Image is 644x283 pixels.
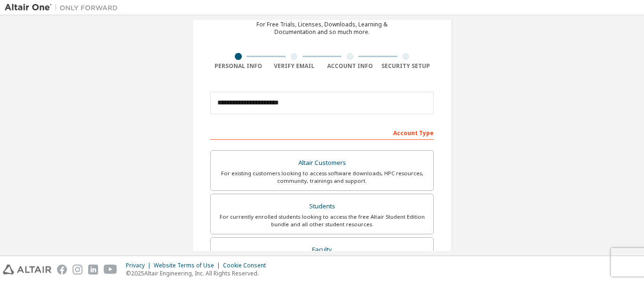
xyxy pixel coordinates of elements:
[216,200,428,213] div: Students
[88,265,98,274] img: linkedin.svg
[216,156,428,170] div: Altair Customers
[126,262,154,269] div: Privacy
[266,62,322,70] div: Verify Email
[210,125,434,140] div: Account Type
[73,265,83,274] img: instagram.svg
[322,62,378,70] div: Account Info
[126,269,272,277] p: © 2025 Altair Engineering, Inc. All Rights Reserved.
[216,213,428,228] div: For currently enrolled students looking to access the free Altair Student Edition bundle and all ...
[3,265,51,274] img: altair_logo.svg
[378,62,434,70] div: Security Setup
[5,3,123,12] img: Altair One
[216,243,428,257] div: Faculty
[104,265,117,274] img: youtube.svg
[256,21,388,36] div: For Free Trials, Licenses, Downloads, Learning & Documentation and so much more.
[154,262,223,269] div: Website Terms of Use
[216,170,428,185] div: For existing customers looking to access software downloads, HPC resources, community, trainings ...
[223,262,272,269] div: Cookie Consent
[57,265,67,274] img: facebook.svg
[210,62,266,70] div: Personal Info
